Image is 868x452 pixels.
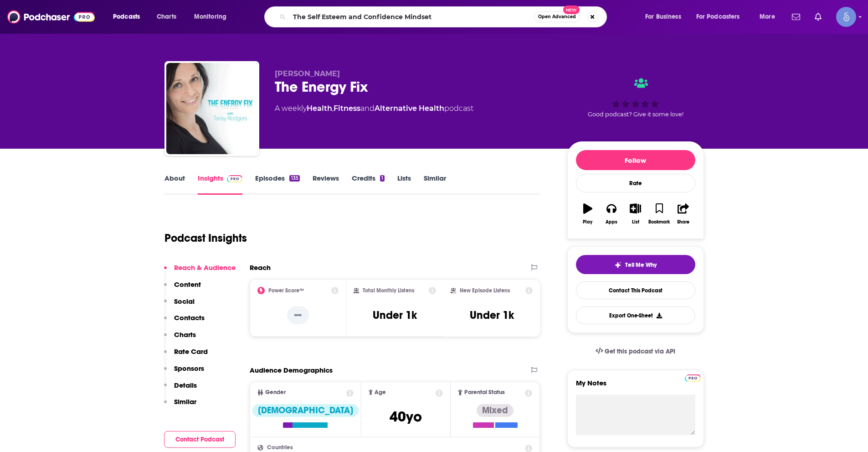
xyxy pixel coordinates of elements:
[600,197,623,230] button: Apps
[534,11,580,22] button: Open AdvancedNew
[588,111,683,118] span: Good podcast? Give it some love!
[563,5,580,14] span: New
[632,219,639,225] div: List
[576,197,600,230] button: Play
[265,390,286,395] span: Gender
[334,104,360,113] a: Fitness
[373,308,417,322] h3: Under 1k
[677,219,689,225] div: Share
[268,287,304,294] h2: Power Score™
[470,308,514,322] h3: Under 1k
[647,197,671,230] button: Bookmark
[576,379,695,395] label: My Notes
[275,69,340,78] span: [PERSON_NAME]
[836,7,856,27] img: User Profile
[164,297,195,314] button: Social
[164,263,236,280] button: Reach & Audience
[583,219,592,225] div: Play
[164,381,197,398] button: Details
[255,174,299,195] a: Episodes135
[375,104,444,113] a: Alternative Health
[157,10,176,23] span: Charts
[625,261,657,269] span: Tell Me Why
[588,340,683,363] a: Get this podcast via API
[174,381,197,390] p: Details
[464,390,505,395] span: Parental Status
[174,280,201,289] p: Content
[352,174,385,195] a: Credits1
[605,348,675,355] span: Get this podcast via API
[648,219,670,225] div: Bookmark
[375,390,386,395] span: Age
[576,174,695,192] div: Rate
[390,408,422,426] span: 40 yo
[267,445,293,451] span: Countries
[164,231,247,245] h1: Podcast Insights
[174,313,205,322] p: Contacts
[174,397,196,406] p: Similar
[477,404,514,417] div: Mixed
[250,366,333,374] h2: Audience Demographics
[685,374,701,382] img: Podchaser Pro
[164,174,185,195] a: About
[307,104,332,113] a: Health
[174,263,236,272] p: Reach & Audience
[164,280,201,297] button: Content
[198,174,243,195] a: InsightsPodchaser Pro
[623,197,647,230] button: List
[174,347,208,356] p: Rate Card
[576,281,695,299] a: Contact This Podcast
[811,9,825,25] a: Show notifications dropdown
[7,8,95,26] img: Podchaser - Follow, Share and Rate Podcasts
[576,307,695,324] button: Export One-Sheet
[424,174,446,195] a: Similar
[107,10,152,24] button: open menu
[252,404,359,417] div: [DEMOGRAPHIC_DATA]
[164,431,236,448] button: Contact Podcast
[380,175,385,182] div: 1
[397,174,411,195] a: Lists
[696,10,740,23] span: For Podcasters
[576,150,695,170] button: Follow
[164,330,196,347] button: Charts
[287,306,309,324] p: --
[273,6,616,27] div: Search podcasts, credits, & more...
[538,15,576,19] span: Open Advanced
[164,313,205,330] button: Contacts
[360,104,375,113] span: and
[460,287,510,294] h2: New Episode Listens
[174,364,204,373] p: Sponsors
[614,261,621,269] img: tell me why sparkle
[250,263,271,272] h2: Reach
[194,10,226,23] span: Monitoring
[606,219,617,225] div: Apps
[113,10,140,23] span: Podcasts
[188,10,238,24] button: open menu
[174,330,196,339] p: Charts
[227,175,243,182] img: Podchaser Pro
[788,9,804,25] a: Show notifications dropdown
[836,7,856,27] button: Show profile menu
[567,69,704,126] div: Good podcast? Give it some love!
[166,63,257,154] img: The Energy Fix
[639,10,693,24] button: open menu
[685,373,701,382] a: Pro website
[151,10,182,24] a: Charts
[164,347,208,364] button: Rate Card
[753,10,786,24] button: open menu
[164,397,196,414] button: Similar
[275,103,473,114] div: A weekly podcast
[174,297,195,306] p: Social
[289,10,534,24] input: Search podcasts, credits, & more...
[289,175,299,182] div: 135
[363,287,414,294] h2: Total Monthly Listens
[645,10,681,23] span: For Business
[164,364,204,381] button: Sponsors
[313,174,339,195] a: Reviews
[690,10,753,24] button: open menu
[332,104,334,113] span: ,
[836,7,856,27] span: Logged in as Spiral5-G1
[760,10,775,23] span: More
